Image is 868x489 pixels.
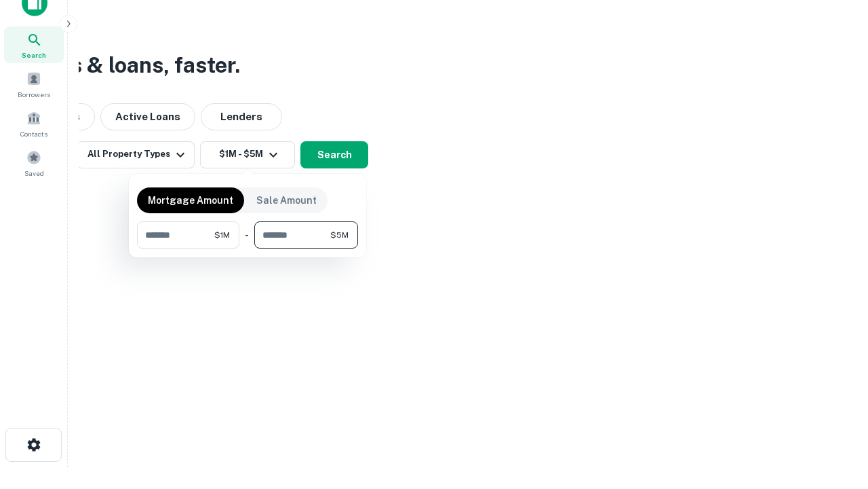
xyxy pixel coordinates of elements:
[214,229,230,241] span: $1M
[330,229,349,241] span: $5M
[800,380,868,446] iframe: Chat Widget
[245,221,249,249] div: -
[148,193,233,208] p: Mortgage Amount
[256,193,317,208] p: Sale Amount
